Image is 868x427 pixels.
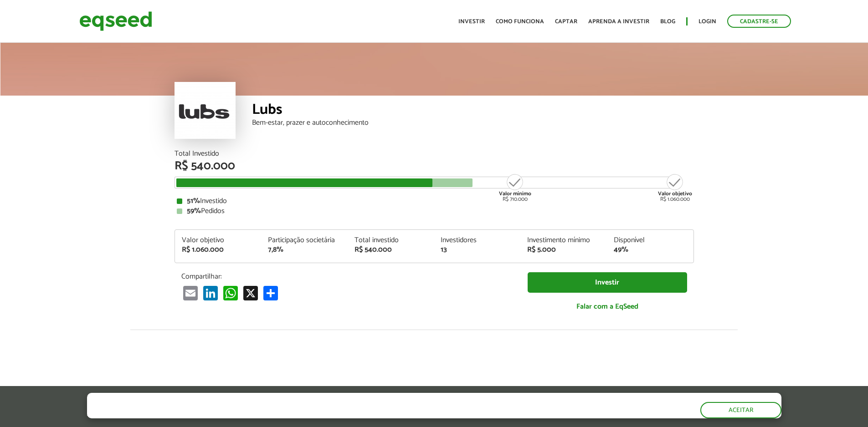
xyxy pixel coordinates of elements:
a: política de privacidade e de cookies [207,410,313,418]
div: Lubs [252,102,694,119]
div: 49% [614,246,687,254]
div: Disponível [614,237,687,244]
a: Login [699,19,716,25]
div: Investidores [441,237,514,244]
div: R$ 540.000 [354,246,427,254]
a: Blog [660,19,675,25]
a: Como funciona [496,19,544,25]
div: R$ 5.000 [527,246,600,254]
a: Email [181,285,200,300]
div: Pedidos [177,208,692,215]
a: Cadastre-se [727,15,791,28]
button: Aceitar [700,402,781,418]
a: WhatsApp [221,285,240,300]
strong: Valor mínimo [499,189,531,198]
div: R$ 1.060.000 [182,246,255,254]
div: R$ 710.000 [498,173,532,202]
div: R$ 1.060.000 [658,173,692,202]
a: Compartilhar [262,285,280,300]
div: 7,8% [268,246,341,254]
a: Aprenda a investir [588,19,649,25]
img: EqSeed [79,9,152,33]
div: 13 [441,246,514,254]
div: Total investido [354,237,427,244]
div: Total Investido [175,150,694,158]
div: Valor objetivo [182,237,255,244]
div: Investimento mínimo [527,237,600,244]
div: Investido [177,198,692,205]
a: Captar [555,19,577,25]
strong: Valor objetivo [658,189,692,198]
a: LinkedIn [201,285,220,300]
a: Investir [528,272,687,293]
p: Compartilhar: [181,272,514,281]
strong: 51% [187,195,200,207]
p: Ao clicar em "aceitar", você aceita nossa . [87,409,417,418]
a: X [241,285,260,300]
h5: O site da EqSeed utiliza cookies para melhorar sua navegação. [87,393,417,407]
div: Bem-estar, prazer e autoconhecimento [252,119,694,127]
strong: 59% [187,205,201,217]
a: Falar com a EqSeed [528,297,687,316]
div: Participação societária [268,237,341,244]
a: Investir [458,19,485,25]
div: R$ 540.000 [175,160,694,172]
